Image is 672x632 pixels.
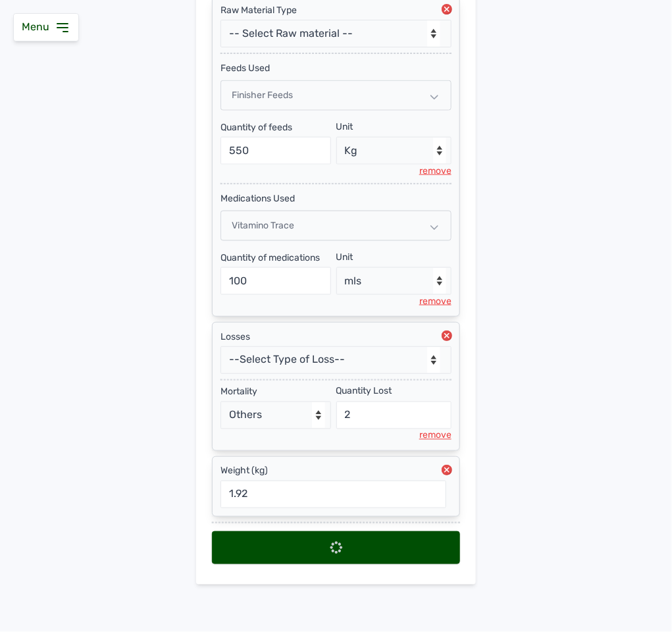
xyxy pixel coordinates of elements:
[22,20,70,33] a: Menu
[419,165,452,178] div: remove
[336,120,353,134] div: Unit
[220,184,452,205] div: medications Used
[336,251,353,264] div: Unit
[419,429,452,442] div: remove
[232,90,293,101] span: Finisher feeds
[220,4,452,17] div: Raw Material Type
[220,121,331,134] div: Quantity of feeds
[232,220,294,231] span: Vitamino Trace
[336,385,392,398] div: Quantity Lost
[220,465,446,478] div: Weight (kg)
[22,20,55,33] span: Menu
[419,295,452,308] div: remove
[220,330,452,344] div: Losses
[220,251,331,265] div: Quantity of medications
[220,54,452,75] div: feeds Used
[220,386,331,399] div: Mortality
